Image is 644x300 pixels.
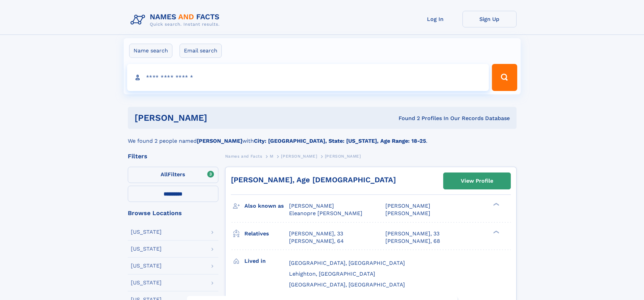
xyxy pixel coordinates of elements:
[131,280,162,285] div: [US_STATE]
[127,64,489,91] input: search input
[385,203,430,209] span: [PERSON_NAME]
[289,271,375,277] span: Lehighton, [GEOGRAPHIC_DATA]
[303,115,510,122] div: Found 2 Profiles In Our Records Database
[492,230,500,234] div: ❯
[131,229,162,235] div: [US_STATE]
[128,167,218,183] label: Filters
[462,11,517,27] a: Sign Up
[281,152,317,160] a: [PERSON_NAME]
[128,153,218,159] div: Filters
[128,129,517,145] div: We found 2 people named with .
[197,138,242,144] b: [PERSON_NAME]
[385,210,430,216] span: [PERSON_NAME]
[161,171,168,178] span: All
[180,44,222,58] label: Email search
[270,154,273,159] span: M
[128,11,225,29] img: Logo Names and Facts
[129,44,172,58] label: Name search
[325,154,361,159] span: [PERSON_NAME]
[492,202,500,207] div: ❯
[444,173,510,189] a: View Profile
[385,237,440,245] a: [PERSON_NAME], 68
[289,210,362,216] span: Eleanopre [PERSON_NAME]
[131,263,162,269] div: [US_STATE]
[289,281,405,288] span: [GEOGRAPHIC_DATA], [GEOGRAPHIC_DATA]
[461,173,493,189] div: View Profile
[131,246,162,252] div: [US_STATE]
[281,154,317,159] span: [PERSON_NAME]
[244,228,289,239] h3: Relatives
[289,260,405,266] span: [GEOGRAPHIC_DATA], [GEOGRAPHIC_DATA]
[289,203,334,209] span: [PERSON_NAME]
[289,237,344,245] a: [PERSON_NAME], 64
[135,114,303,122] h1: [PERSON_NAME]
[244,200,289,212] h3: Also known as
[385,230,439,237] a: [PERSON_NAME], 33
[128,210,218,216] div: Browse Locations
[244,255,289,267] h3: Lived in
[408,11,462,27] a: Log In
[270,152,273,160] a: M
[231,176,396,184] a: [PERSON_NAME], Age [DEMOGRAPHIC_DATA]
[225,152,262,160] a: Names and Facts
[289,230,343,237] a: [PERSON_NAME], 33
[492,64,517,91] button: Search Button
[254,138,426,144] b: City: [GEOGRAPHIC_DATA], State: [US_STATE], Age Range: 18-25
